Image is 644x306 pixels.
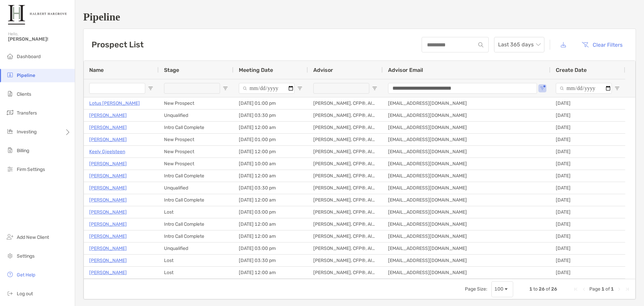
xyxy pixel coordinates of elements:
[159,122,233,133] div: Intro Call Complete
[551,286,557,292] span: 26
[159,267,233,278] div: Lost
[159,218,233,230] div: Intro Call Complete
[550,243,625,254] div: [DATE]
[383,146,550,158] div: [EMAIL_ADDRESS][DOMAIN_NAME]
[89,208,127,216] a: [PERSON_NAME]
[233,170,308,182] div: [DATE] 12:00 am
[159,194,233,206] div: Intro Call Complete
[308,206,383,218] div: [PERSON_NAME], CFP®, AIF®
[159,134,233,145] div: New Prospect
[239,83,294,94] input: Meeting Date Filter Input
[625,287,630,292] div: Last Page
[159,230,233,242] div: Intro Call Complete
[308,255,383,266] div: [PERSON_NAME], CFP®, AIF®
[6,146,14,154] img: billing icon
[17,167,45,172] span: Firm Settings
[6,233,14,241] img: add_new_client icon
[89,160,127,168] a: [PERSON_NAME]
[550,218,625,230] div: [DATE]
[605,286,610,292] span: of
[383,122,550,133] div: [EMAIL_ADDRESS][DOMAIN_NAME]
[388,67,423,73] span: Advisor Email
[6,71,14,79] img: pipeline icon
[388,83,537,94] input: Advisor Email Filter Input
[556,67,587,73] span: Create Date
[17,291,33,297] span: Log out
[89,67,104,73] span: Name
[478,42,483,47] img: input icon
[89,232,127,241] a: [PERSON_NAME]
[17,253,35,259] span: Settings
[17,73,35,78] span: Pipeline
[159,110,233,121] div: Unqualified
[581,287,587,292] div: Previous Page
[159,158,233,170] div: New Prospect
[159,146,233,158] div: New Prospect
[611,286,614,292] span: 1
[89,83,145,94] input: Name Filter Input
[550,206,625,218] div: [DATE]
[546,286,550,292] span: of
[8,36,71,42] span: [PERSON_NAME]!
[17,54,41,59] span: Dashboard
[233,206,308,218] div: [DATE] 03:00 pm
[89,111,127,120] a: [PERSON_NAME]
[239,67,273,73] span: Meeting Date
[550,110,625,121] div: [DATE]
[494,286,503,292] div: 100
[89,256,127,265] p: [PERSON_NAME]
[308,134,383,145] div: [PERSON_NAME], CFP®, AIF®
[89,196,127,204] p: [PERSON_NAME]
[8,3,67,27] img: Zoe Logo
[308,267,383,278] div: [PERSON_NAME], CFP®, AIF®
[573,287,579,292] div: First Page
[17,129,37,135] span: Investing
[89,123,127,132] a: [PERSON_NAME]
[89,147,125,156] a: Keely Gjeelsteen
[89,220,127,228] a: [PERSON_NAME]
[233,122,308,133] div: [DATE] 12:00 am
[17,110,37,116] span: Transfers
[372,86,377,91] button: Open Filter Menu
[556,83,612,94] input: Create Date Filter Input
[6,289,14,297] img: logout icon
[550,267,625,278] div: [DATE]
[550,230,625,242] div: [DATE]
[89,172,127,180] a: [PERSON_NAME]
[17,148,29,154] span: Billing
[550,134,625,145] div: [DATE]
[6,127,14,135] img: investing icon
[6,252,14,260] img: settings icon
[308,110,383,121] div: [PERSON_NAME], CFP®, AIF®
[89,244,127,253] a: [PERSON_NAME]
[313,67,333,73] span: Advisor
[589,286,600,292] span: Page
[233,110,308,121] div: [DATE] 03:30 pm
[383,255,550,266] div: [EMAIL_ADDRESS][DOMAIN_NAME]
[89,135,127,144] a: [PERSON_NAME]
[308,158,383,170] div: [PERSON_NAME], CFP®, AIF®
[148,86,153,91] button: Open Filter Menu
[6,270,14,278] img: get-help icon
[465,286,487,292] div: Page Size:
[539,286,545,292] span: 26
[159,255,233,266] div: Lost
[383,230,550,242] div: [EMAIL_ADDRESS][DOMAIN_NAME]
[233,182,308,194] div: [DATE] 03:30 pm
[383,97,550,109] div: [EMAIL_ADDRESS][DOMAIN_NAME]
[550,255,625,266] div: [DATE]
[498,37,540,52] span: Last 365 days
[308,146,383,158] div: [PERSON_NAME], CFP®, AIF®
[550,122,625,133] div: [DATE]
[233,194,308,206] div: [DATE] 12:00 am
[533,286,538,292] span: to
[233,134,308,145] div: [DATE] 01:00 pm
[6,165,14,173] img: firm-settings icon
